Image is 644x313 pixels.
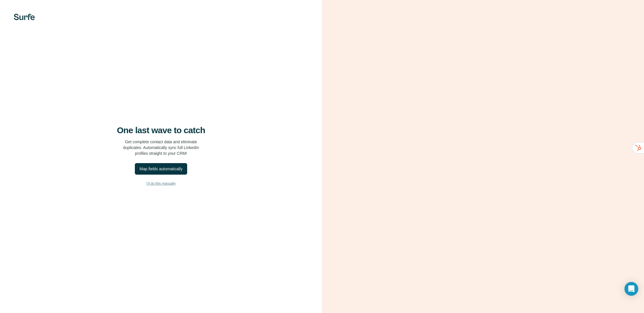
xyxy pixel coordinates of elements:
[135,163,187,175] button: Map fields automatically
[624,282,638,296] div: Open Intercom Messenger
[117,125,205,135] h4: One last wave to catch
[11,179,310,188] button: I’ll do this manually
[14,14,35,20] img: Surfe's logo
[139,166,182,172] div: Map fields automatically
[123,139,199,156] p: Get complete contact data and eliminate duplicates. Automatically sync full LinkedIn profiles str...
[146,181,175,186] span: I’ll do this manually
